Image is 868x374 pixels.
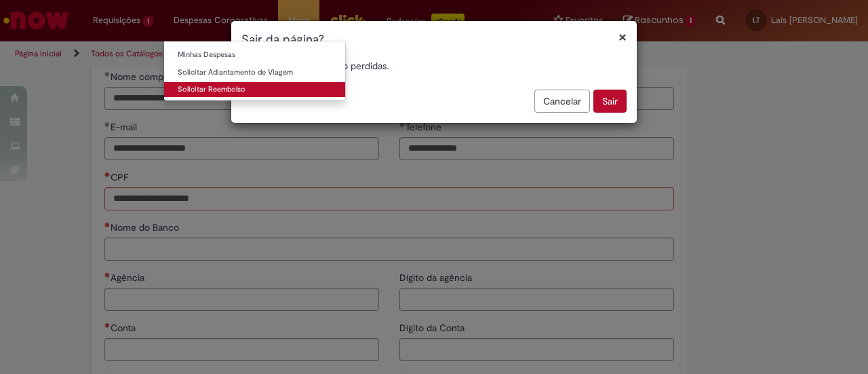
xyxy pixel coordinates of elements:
[593,90,627,113] button: Sair
[241,31,627,49] h1: Sair da página?
[618,30,627,44] button: Fechar modal
[163,41,346,101] ul: Despesas Corporativas
[164,82,345,97] a: Solicitar Reembolso
[164,48,345,62] a: Minhas Despesas
[241,59,627,73] p: As mudanças feitas serão perdidas.
[164,65,345,80] a: Solicitar Adiantamento de Viagem
[534,90,590,113] button: Cancelar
